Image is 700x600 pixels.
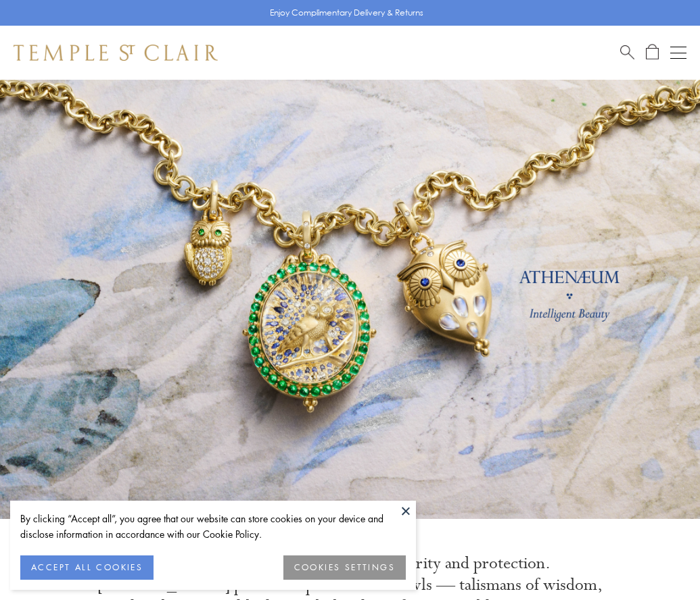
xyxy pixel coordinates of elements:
[670,45,686,61] button: Open navigation
[20,555,154,580] button: ACCEPT ALL COOKIES
[646,44,659,61] a: Open Shopping Bag
[20,511,406,542] div: By clicking “Accept all”, you agree that our website can store cookies on your device and disclos...
[270,6,423,20] p: Enjoy Complimentary Delivery & Returns
[14,45,218,61] img: Temple St. Clair
[283,555,406,580] button: COOKIES SETTINGS
[620,44,634,61] a: Search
